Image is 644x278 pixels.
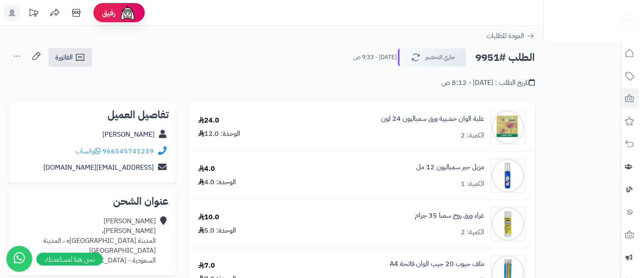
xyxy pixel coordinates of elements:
div: الكمية: 1 [461,179,484,189]
div: 10.0 [198,212,219,222]
div: 24.0 [198,116,219,126]
div: [PERSON_NAME] [PERSON_NAME]، المدينة [GEOGRAPHIC_DATA]ه ، المدينة [GEOGRAPHIC_DATA] السعودية - [G... [15,216,156,265]
span: العودة للطلبات [486,31,524,41]
a: غراء ورق روج سمبا 35 جرام [415,211,484,221]
div: الكمية: 2 [461,131,484,140]
div: تاريخ الطلب : [DATE] - 8:12 ص [441,78,535,88]
div: 7.0 [198,261,215,271]
a: علبة الوان خشبية ورق سمباليون 24 لون [381,114,484,124]
a: واتساب [75,146,101,156]
div: الوحدة: 12.0 [198,129,240,139]
button: جاري التحضير [398,48,466,66]
div: الوحدة: 5.0 [198,226,236,236]
img: logo [615,6,636,28]
h2: الطلب #9951 [475,49,535,66]
div: 4.0 [198,164,215,174]
span: الفاتورة [55,52,73,63]
a: [PERSON_NAME] [102,129,155,140]
a: تحديثات المنصة [23,4,44,24]
a: [EMAIL_ADDRESS][DOMAIN_NAME] [43,162,154,173]
img: 30-90x90.jpg [491,207,525,241]
a: العودة للطلبات [486,31,535,41]
a: ملف جيوب 20 جيب الوان فاتحة A4 [390,259,484,269]
div: الكمية: 2 [461,227,484,237]
a: 966545741239 [102,146,154,156]
a: الفاتورة [48,48,92,67]
h2: تفاصيل العميل [15,110,169,120]
div: الوحدة: 4.0 [198,177,236,187]
h2: عنوان الشحن [15,196,169,206]
small: [DATE] - 9:33 ص [353,53,397,62]
a: مزيل حبر سمباليون 12 مل [416,162,484,172]
img: 3305063A-90x90.jpg [491,110,525,144]
img: ai-face.png [119,4,136,21]
span: رفيق [102,8,116,18]
img: 12%20ml-90x90.jpg [491,158,525,193]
